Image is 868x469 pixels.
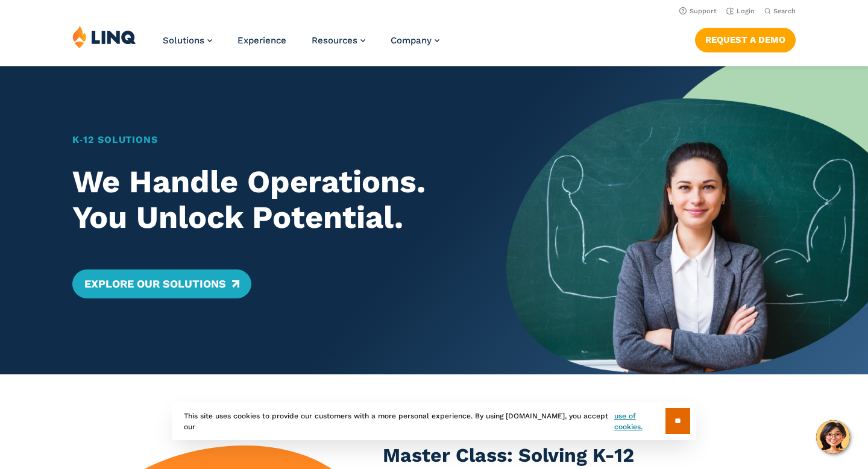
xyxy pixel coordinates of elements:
[72,164,471,236] h2: We Handle Operations. You Unlock Potential.
[391,35,432,46] span: Company
[312,35,365,46] a: Resources
[312,35,357,46] span: Resources
[391,35,439,46] a: Company
[163,35,204,46] span: Solutions
[72,269,251,298] a: Explore Our Solutions
[72,133,471,147] h1: K‑12 Solutions
[695,25,796,52] nav: Button Navigation
[695,28,796,52] a: Request a Demo
[764,7,796,16] button: Open Search Bar
[172,402,696,440] div: This site uses cookies to provide our customers with a more personal experience. By using [DOMAIN...
[816,420,850,454] button: Hello, have a question? Let’s chat.
[72,25,136,48] img: LINQ | K‑12 Software
[506,66,868,374] img: Home Banner
[773,7,796,15] span: Search
[237,35,286,46] a: Experience
[614,411,665,432] a: use of cookies.
[163,35,212,46] a: Solutions
[163,25,439,65] nav: Primary Navigation
[679,7,717,15] a: Support
[726,7,755,15] a: Login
